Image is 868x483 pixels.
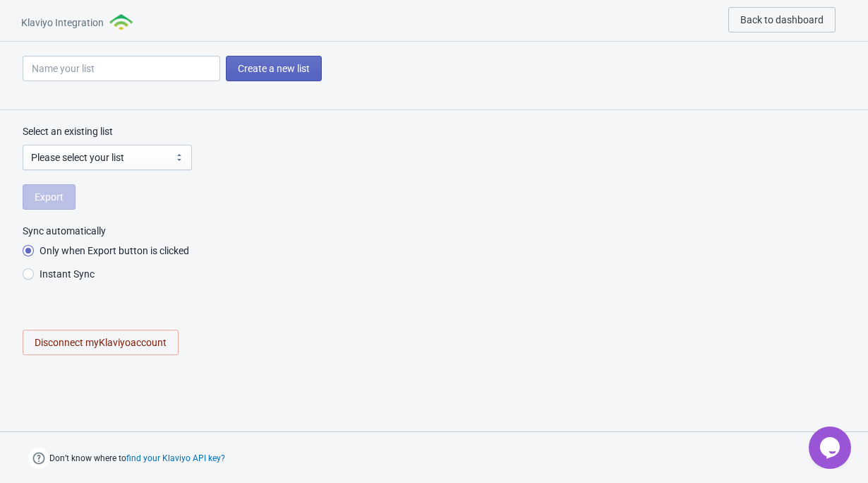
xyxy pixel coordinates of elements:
button: Disconnect myKlaviyoaccount [23,330,179,355]
span: Back to dashboard [740,14,824,25]
span: Create a new list [238,63,310,74]
label: Select an existing list [23,124,113,138]
legend: Sync automatically [23,224,106,238]
span: Disconnect my Klaviyo account [35,337,167,348]
button: Create a new list [226,56,322,81]
iframe: chat widget [809,427,854,469]
img: help.png [28,448,49,469]
span: Instant Sync [40,267,95,281]
button: Back to dashboard [728,7,836,32]
button: find your Klaviyo API key? [126,453,225,463]
span: Don’t know where to [49,450,225,467]
span: Klaviyo Integration [21,16,104,30]
span: Only when Export button is clicked [40,244,189,258]
img: klaviyo.png [109,14,135,30]
input: Name your list [23,56,220,81]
